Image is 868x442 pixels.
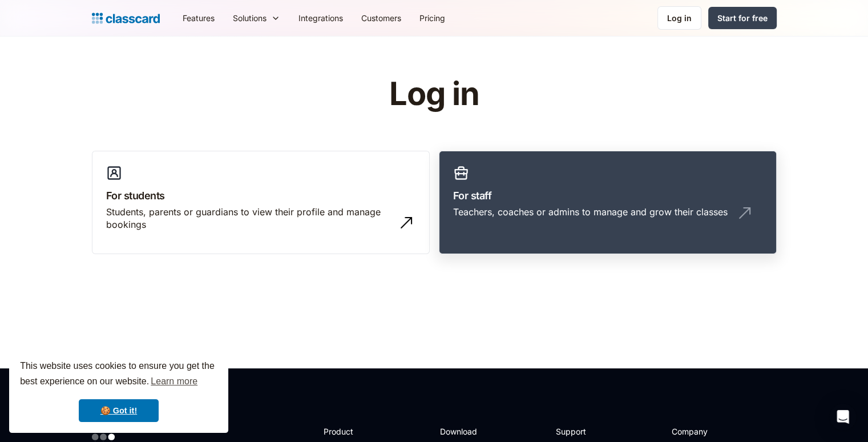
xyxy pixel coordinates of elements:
div: Solutions [233,12,267,24]
h2: Download [439,425,486,437]
div: Teachers, coaches or admins to manage and grow their classes [453,206,728,218]
h2: Company [672,425,748,437]
div: Solutions [224,5,289,31]
h2: Product [324,425,385,437]
h2: Support [556,425,602,437]
div: Log in [667,12,692,24]
a: dismiss cookie message [79,399,159,422]
h3: For staff [453,188,762,203]
div: cookieconsent [9,348,228,433]
a: Log in [657,6,701,30]
a: Customers [352,5,410,31]
a: For studentsStudents, parents or guardians to view their profile and manage bookings [92,151,430,255]
a: Features [173,5,224,31]
h1: Log in [253,77,615,112]
div: Students, parents or guardians to view their profile and manage bookings [106,206,393,231]
a: Integrations [289,5,352,31]
a: learn more about cookies [149,373,199,390]
a: Logo [92,10,160,26]
h3: For students [106,188,415,203]
span: This website uses cookies to ensure you get the best experience on our website. [20,359,217,390]
a: For staffTeachers, coaches or admins to manage and grow their classes [439,151,777,255]
a: Pricing [410,5,454,31]
a: Start for free [708,7,777,29]
div: Start for free [717,12,768,24]
div: Open Intercom Messenger [829,403,857,431]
